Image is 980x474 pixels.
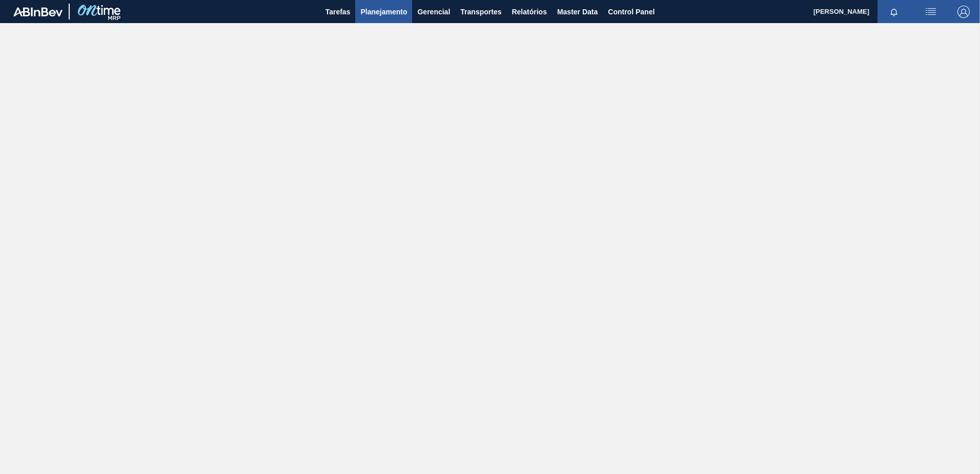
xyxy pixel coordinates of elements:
[512,6,546,18] span: Relatórios
[417,6,450,18] span: Gerencial
[608,6,655,18] span: Control Panel
[460,6,501,18] span: Transportes
[360,6,407,18] span: Planejamento
[557,6,598,18] span: Master Data
[13,7,63,16] img: TNhmsLtSVTkK8tSr43FrP2fwEKptu5GPRR3wAAAABJRU5ErkJggg==
[957,6,970,18] img: Logout
[925,6,937,18] img: userActions
[325,6,351,18] span: Tarefas
[877,5,910,19] button: Notificações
